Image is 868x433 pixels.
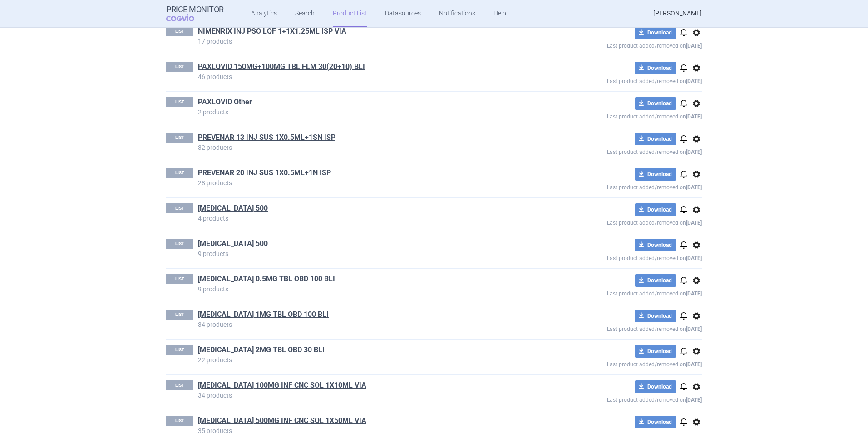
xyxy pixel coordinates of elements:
[198,321,541,328] p: 34 products
[686,113,702,120] strong: [DATE]
[198,97,541,109] h1: PAXLOVID Other
[686,149,702,155] strong: [DATE]
[198,310,541,321] h1: RAPAMUNE 1MG TBL OBD 100 BLI
[686,397,702,403] strong: [DATE]
[198,74,541,80] p: 46 products
[166,345,193,355] p: LIST
[541,358,702,369] p: Last product added/removed on
[198,239,541,251] h1: Provera 500
[198,38,541,44] p: 17 products
[635,239,676,251] button: Download
[198,380,541,392] h1: RUXIENCE 100MG INF CNC SOL 1X10ML VIA
[198,416,541,428] h1: RUXIENCE 500MG INF CNC SOL 1X50ML VIA
[198,392,541,399] p: 34 products
[198,109,541,115] p: 2 products
[198,26,346,36] a: NIMENRIX INJ PSO LQF 1+1X1.25ML ISP VIA
[198,274,541,286] h1: RAPAMUNE 0.5MG TBL OBD 100 BLI
[635,133,676,145] button: Download
[686,290,702,297] strong: [DATE]
[198,274,335,284] a: [MEDICAL_DATA] 0.5MG TBL OBD 100 BLI
[198,380,366,390] a: [MEDICAL_DATA] 100MG INF CNC SOL 1X10ML VIA
[166,310,193,320] p: LIST
[166,274,193,284] p: LIST
[686,43,702,49] strong: [DATE]
[541,74,702,86] p: Last product added/removed on
[166,203,193,213] p: LIST
[198,310,329,320] a: [MEDICAL_DATA] 1MG TBL OBD 100 BLI
[635,26,676,39] button: Download
[198,97,252,107] a: PAXLOVID Other
[198,168,541,180] h1: PREVENAR 20 INJ SUS 1X0.5ML+1N ISP
[635,345,676,358] button: Download
[686,78,702,84] strong: [DATE]
[166,168,193,178] p: LIST
[686,361,702,368] strong: [DATE]
[198,357,541,363] p: 22 products
[166,14,207,21] span: COGVIO
[541,287,702,298] p: Last product added/removed on
[635,168,676,181] button: Download
[198,133,541,144] h1: PREVENAR 13 INJ SUS 1X0.5ML+1SN ISP
[198,203,268,213] a: [MEDICAL_DATA] 500
[166,239,193,249] p: LIST
[198,203,541,215] h1: Provera 500
[166,5,224,14] strong: Price Monitor
[198,215,541,221] p: 4 products
[198,251,541,257] p: 9 products
[166,62,193,72] p: LIST
[541,393,702,404] p: Last product added/removed on
[166,380,193,390] p: LIST
[686,184,702,191] strong: [DATE]
[198,62,365,72] a: PAXLOVID 150MG+100MG TBL FLM 30(20+10) BLI
[198,168,331,178] a: PREVENAR 20 INJ SUS 1X0.5ML+1N ISP
[635,274,676,287] button: Download
[198,26,541,38] h1: NIMENRIX INJ PSO LQF 1+1X1.25ML ISP VIA
[198,416,366,426] a: [MEDICAL_DATA] 500MG INF CNC SOL 1X50ML VIA
[166,26,193,36] p: LIST
[635,416,676,428] button: Download
[635,310,676,322] button: Download
[198,239,268,249] a: [MEDICAL_DATA] 500
[635,97,676,110] button: Download
[541,181,702,192] p: Last product added/removed on
[686,220,702,226] strong: [DATE]
[198,345,541,357] h1: RAPAMUNE 2MG TBL OBD 30 BLI
[541,216,702,227] p: Last product added/removed on
[166,5,224,22] a: Price MonitorCOGVIO
[198,180,541,186] p: 28 products
[541,39,702,50] p: Last product added/removed on
[198,144,541,151] p: 32 products
[541,145,702,157] p: Last product added/removed on
[635,203,676,216] button: Download
[541,251,702,263] p: Last product added/removed on
[541,322,702,334] p: Last product added/removed on
[635,380,676,393] button: Download
[198,286,541,292] p: 9 products
[686,326,702,332] strong: [DATE]
[166,97,193,107] p: LIST
[166,133,193,143] p: LIST
[686,255,702,261] strong: [DATE]
[198,133,335,143] a: PREVENAR 13 INJ SUS 1X0.5ML+1SN ISP
[166,416,193,426] p: LIST
[541,110,702,121] p: Last product added/removed on
[198,62,541,74] h1: PAXLOVID 150MG+100MG TBL FLM 30(20+10) BLI
[635,62,676,74] button: Download
[198,345,325,355] a: [MEDICAL_DATA] 2MG TBL OBD 30 BLI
